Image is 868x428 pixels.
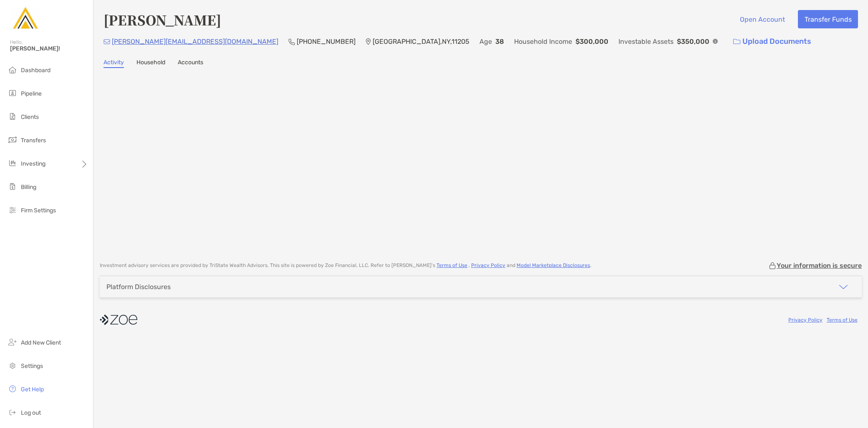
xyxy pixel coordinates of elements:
[8,158,18,168] img: investing icon
[21,90,42,97] span: Pipeline
[575,36,608,47] p: $300,000
[8,111,18,121] img: clients icon
[437,262,467,268] a: Terms of Use
[838,282,848,292] img: icon arrow
[21,409,41,416] span: Log out
[106,283,171,291] div: Platform Disclosures
[297,36,356,47] p: [PHONE_NUMBER]
[8,205,18,215] img: firm-settings icon
[288,38,295,45] img: Phone Icon
[21,386,44,393] span: Get Help
[21,113,39,121] span: Clients
[21,207,56,214] span: Firm Settings
[8,384,18,394] img: get-help icon
[8,88,18,98] img: pipeline icon
[21,160,45,167] span: Investing
[21,339,61,346] span: Add New Client
[733,10,791,28] button: Open Account
[103,10,221,29] h4: [PERSON_NAME]
[100,310,137,329] img: company logo
[10,3,40,33] img: Zoe Logo
[21,67,50,74] span: Dashboard
[827,317,858,323] a: Terms of Use
[728,33,817,50] a: Upload Documents
[479,36,492,47] p: Age
[21,363,43,370] span: Settings
[618,36,674,47] p: Investable Assets
[8,181,18,191] img: billing icon
[514,36,572,47] p: Household Income
[103,59,124,68] a: Activity
[517,262,590,268] a: Model Marketplace Disclosures
[112,36,278,47] p: [PERSON_NAME][EMAIL_ADDRESS][DOMAIN_NAME]
[178,59,203,68] a: Accounts
[733,39,740,45] img: button icon
[366,38,371,45] img: Location Icon
[471,262,505,268] a: Privacy Policy
[788,317,823,323] a: Privacy Policy
[8,65,18,75] img: dashboard icon
[777,262,862,269] p: Your information is secure
[10,45,88,52] span: [PERSON_NAME]!
[798,10,858,28] button: Transfer Funds
[713,39,718,44] img: Info Icon
[373,36,469,47] p: [GEOGRAPHIC_DATA] , NY , 11205
[100,262,591,269] p: Investment advisory services are provided by TriState Wealth Advisors . This site is powered by Z...
[136,59,165,68] a: Household
[103,39,110,44] img: Email Icon
[21,137,46,144] span: Transfers
[8,407,18,417] img: logout icon
[8,360,18,370] img: settings icon
[677,36,709,47] p: $350,000
[495,36,504,47] p: 38
[21,184,36,191] span: Billing
[8,135,18,145] img: transfers icon
[8,337,18,347] img: add_new_client icon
